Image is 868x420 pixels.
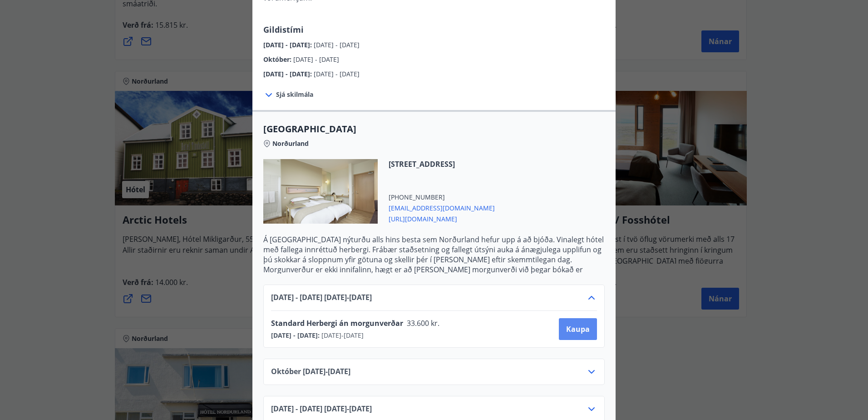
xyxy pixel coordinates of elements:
span: [GEOGRAPHIC_DATA] [263,123,605,135]
span: [STREET_ADDRESS] [389,159,495,169]
span: [PHONE_NUMBER] [389,193,495,202]
span: [DATE] - [DATE] [314,40,360,49]
span: [DATE] - [DATE] : [263,40,314,49]
span: Norðurland [272,139,309,148]
span: [URL][DOMAIN_NAME] [389,213,495,224]
p: Á [GEOGRAPHIC_DATA] nýturðu alls hins besta sem Norðurland hefur upp á að bjóða. Vinalegt hótel m... [263,235,605,285]
span: [DATE] - [DATE] [314,70,360,78]
span: Sjá skilmála [276,90,313,99]
span: Gildistími [263,24,304,35]
span: [DATE] - [DATE] : [263,70,314,78]
span: [EMAIL_ADDRESS][DOMAIN_NAME] [389,202,495,213]
span: [DATE] - [DATE] [293,55,339,64]
span: Október : [263,55,293,64]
